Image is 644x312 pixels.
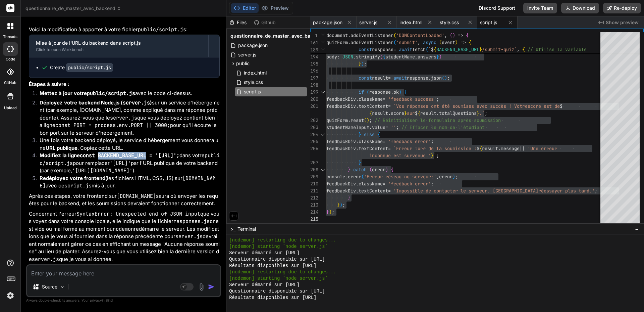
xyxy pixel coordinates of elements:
span: } [477,110,479,116]
span: className [359,96,383,102]
span: message [501,145,520,151]
code: responses.json [173,218,216,225]
span: => [458,32,463,38]
span: = [385,124,388,130]
span: $ [477,145,479,151]
p: Après ces étapes, votre frontend sur saura où envoyer les requêtes pour le backend, et les soumis... [29,192,220,208]
span: score [391,110,404,116]
span: value [372,124,385,130]
span: $ [415,110,418,116]
span: const [359,75,372,81]
span: { [479,145,482,151]
span: >_ [230,226,235,232]
strong: Mettez à jour votre [40,90,135,96]
div: 210 [310,180,318,187]
span: Serveur démarré sur [URL] [229,250,300,256]
div: 196 [310,68,318,75]
span: ) [385,167,388,173]
strong: Modifiez la ligne [40,152,179,159]
span: BACKEND_BASE_URL [436,46,479,52]
p: Voici la modification à apporter à votre fichier : [29,26,220,34]
span: . [356,188,359,194]
span: ; [396,124,399,130]
span: . [388,110,391,116]
span: Terminal [237,226,256,232]
span: .` [479,110,485,116]
span: ) [452,32,455,38]
span: stringify [356,54,380,60]
span: ; [431,138,434,144]
code: SyntaxError: Unexpected end of JSON input [76,211,200,217]
span: `Erreur lors de la soumission : [393,145,477,151]
span: 189 [310,46,318,53]
span: } [359,131,361,137]
span: event [442,39,455,45]
p: Concernant l'erreur que vous voyez dans votre console locale, elle indique que le fichier est vid... [29,210,220,263]
span: { [369,110,372,116]
span: ) [340,202,342,208]
span: ; [455,174,458,180]
strong: Redéployez votre frontend [40,175,105,181]
span: } [479,46,482,52]
span: style.css [440,19,459,26]
div: 199 [310,89,318,96]
span: = [388,145,391,151]
div: 213 [310,202,318,209]
div: Mise à jour de l'URL du backend dans script.js [36,40,202,46]
span: } [348,167,351,173]
span: error [439,174,452,180]
span: textContent [359,145,388,151]
span: console [326,174,345,180]
div: 204 [310,131,318,138]
span: . [348,117,351,123]
span: textContent [359,188,388,194]
span: feedbackDiv [326,188,356,194]
span: // Réinitialiser le formulaire après soumission [375,117,501,123]
li: Une fois votre backend déployé, le service d'hébergement vous donnera une . Copiez cette URL. [34,137,220,152]
span: . [498,145,501,151]
div: Click to collapse the range. [318,131,327,138]
span: = [383,181,385,187]
span: . [356,96,359,102]
span: − [635,226,639,232]
span: ; [342,202,345,208]
span: inconnue est survenue.' [369,152,431,159]
div: 202 [310,117,318,124]
span: totalQuestions [439,110,477,116]
span: ; [431,181,434,187]
span: ok [393,89,399,95]
label: GitHub [4,80,16,86]
span: result [482,145,498,151]
span: 'feedback error' [388,181,431,187]
code: public/script.js [66,63,113,72]
span: JSON [342,54,353,60]
button: − [634,224,640,234]
span: Résultats disponibles sur [URL] [229,295,316,301]
code: public/script.js [87,90,135,97]
div: 203 [310,124,318,131]
span: ( [426,46,428,52]
span: async [423,39,436,45]
button: Invite Team [523,3,557,13]
span: ( [364,117,367,123]
span: 1 [310,32,318,39]
span: Questionnaire disponible sur [URL] [229,288,325,295]
span: $ [431,46,434,52]
span: feedbackDiv [326,96,356,102]
div: Click to collapse the range. [318,166,327,173]
span: ` [434,152,436,159]
span: ` [428,46,431,52]
code: server.js [32,256,59,263]
label: threads [3,34,17,40]
span: quizForm [326,117,348,123]
span: questionnaire_de_master_avec_backend [25,5,121,12]
span: . [436,110,439,116]
span: . [353,54,356,60]
span: } [337,202,340,208]
span: } [436,54,439,60]
span: response [369,89,391,95]
span: . [348,32,351,38]
code: nodemon [113,226,134,232]
div: Github [251,19,279,26]
span: ) [399,89,401,95]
